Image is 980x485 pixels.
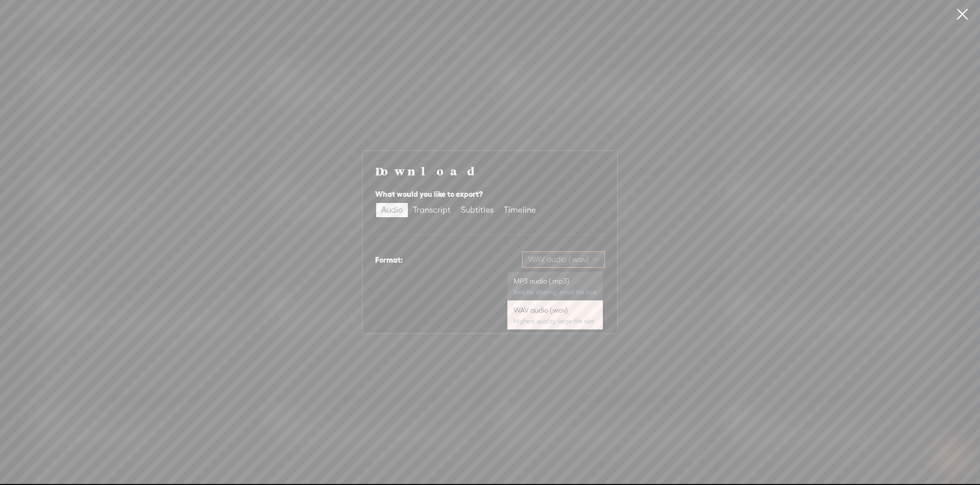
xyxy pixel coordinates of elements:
div: Subtitles [461,203,494,217]
span: WAV audio (.wav) [528,252,599,267]
div: Format: [375,254,403,266]
div: Timeline [504,203,536,217]
div: What would you like to export? [375,188,605,200]
h4: Download [375,163,605,178]
div: WAV audio (.wav) [513,305,597,315]
div: Highest quality, large file size [513,317,597,325]
div: Transcript [413,203,451,217]
div: MP3 audio (.mp3) [513,276,597,286]
div: Audio [381,203,403,217]
div: segmented control [375,202,542,218]
div: Best for sharing, small file size [513,288,597,296]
